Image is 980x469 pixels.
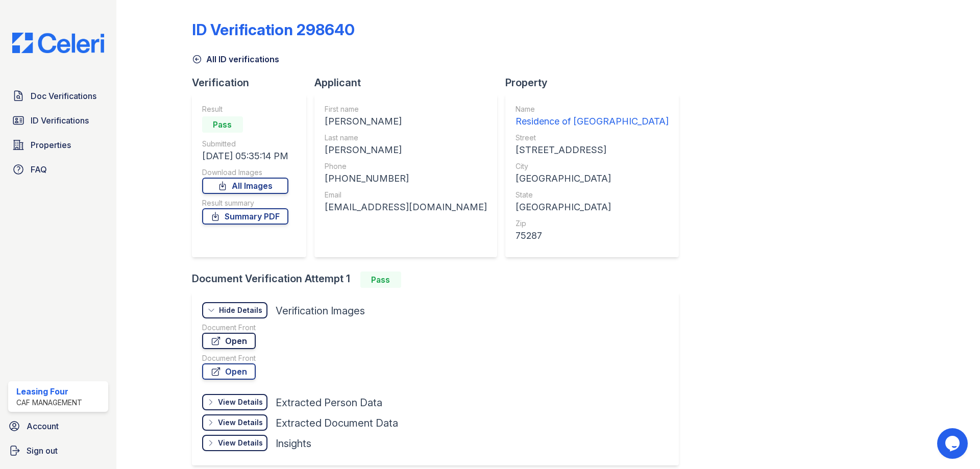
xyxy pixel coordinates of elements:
[219,305,262,315] div: Hide Details
[8,135,108,155] a: Properties
[516,218,669,229] div: Zip
[192,271,687,288] div: Document Verification Attempt 1
[202,363,256,380] a: Open
[8,159,108,180] a: FAQ
[325,143,487,157] div: [PERSON_NAME]
[325,133,487,143] div: Last name
[8,86,108,106] a: Doc Verifications
[516,143,669,157] div: [STREET_ADDRESS]
[516,114,669,129] div: Residence of [GEOGRAPHIC_DATA]
[276,304,365,318] div: Verification Images
[516,190,669,200] div: State
[27,445,58,457] span: Sign out
[202,139,288,149] div: Submitted
[8,110,108,131] a: ID Verifications
[218,397,263,407] div: View Details
[516,161,669,171] div: City
[202,116,243,133] div: Pass
[516,229,669,243] div: 75287
[192,76,314,90] div: Verification
[202,149,288,163] div: [DATE] 05:35:14 PM
[325,114,487,129] div: [PERSON_NAME]
[325,200,487,214] div: [EMAIL_ADDRESS][DOMAIN_NAME]
[202,198,288,208] div: Result summary
[4,440,112,461] a: Sign out
[31,139,71,151] span: Properties
[27,420,59,432] span: Account
[218,438,263,448] div: View Details
[276,416,398,430] div: Extracted Document Data
[4,33,112,53] img: CE_Logo_Blue-a8612792a0a2168367f1c8372b55b34899dd931a85d93a1a3d3e32e68fde9ad4.png
[325,190,487,200] div: Email
[202,167,288,178] div: Download Images
[31,114,89,127] span: ID Verifications
[4,416,112,436] a: Account
[16,385,82,398] div: Leasing Four
[202,208,288,225] a: Summary PDF
[202,353,256,363] div: Document Front
[31,90,96,102] span: Doc Verifications
[16,398,82,408] div: CAF Management
[505,76,687,90] div: Property
[276,436,311,451] div: Insights
[31,163,47,176] span: FAQ
[516,200,669,214] div: [GEOGRAPHIC_DATA]
[325,104,487,114] div: First name
[202,333,256,349] a: Open
[192,20,355,39] div: ID Verification 298640
[937,428,970,459] iframe: chat widget
[314,76,505,90] div: Applicant
[516,104,669,129] a: Name Residence of [GEOGRAPHIC_DATA]
[276,396,382,410] div: Extracted Person Data
[202,323,256,333] div: Document Front
[192,53,279,65] a: All ID verifications
[360,271,401,288] div: Pass
[202,104,288,114] div: Result
[516,133,669,143] div: Street
[325,171,487,186] div: [PHONE_NUMBER]
[516,104,669,114] div: Name
[325,161,487,171] div: Phone
[202,178,288,194] a: All Images
[516,171,669,186] div: [GEOGRAPHIC_DATA]
[218,417,263,428] div: View Details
